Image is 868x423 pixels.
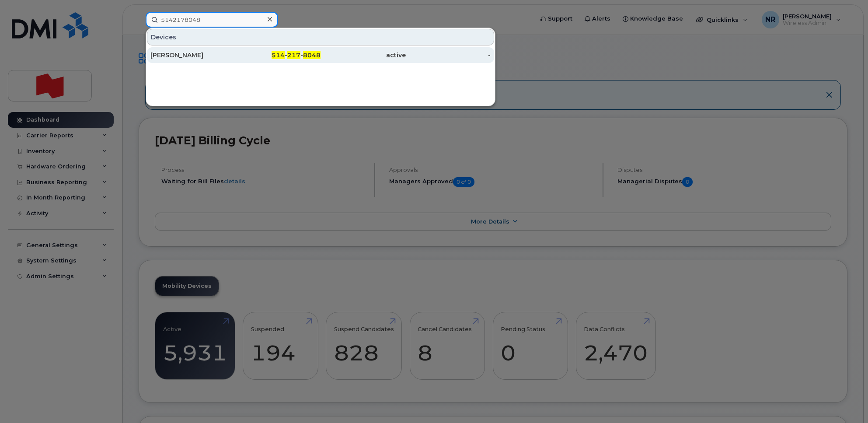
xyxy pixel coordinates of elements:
span: 514 [272,51,285,59]
div: active [321,51,406,59]
span: 217 [287,51,300,59]
span: 8048 [303,51,321,59]
div: Devices [147,29,494,45]
a: [PERSON_NAME]514-217-8048active- [147,47,494,63]
div: - - [236,51,321,59]
div: - [406,51,491,59]
div: [PERSON_NAME] [150,51,236,59]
